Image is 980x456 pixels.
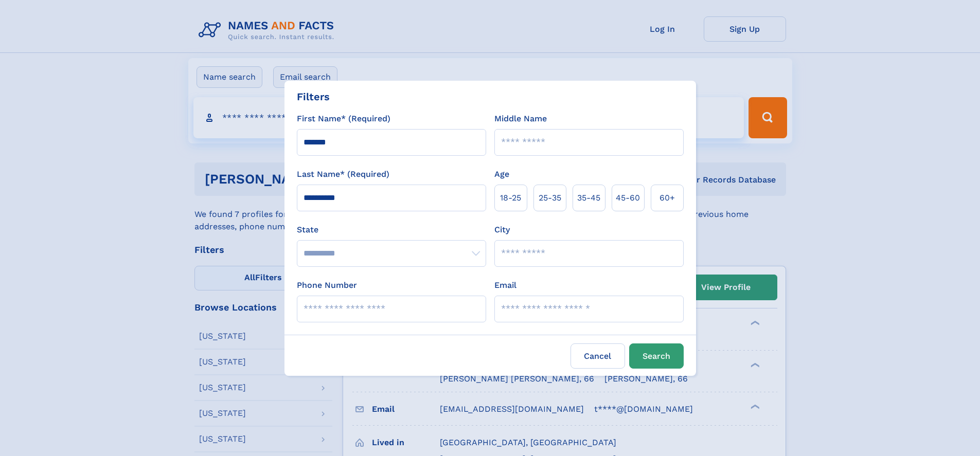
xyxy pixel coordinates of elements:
span: 45‑60 [616,192,640,204]
span: 25‑35 [539,192,561,204]
label: Middle Name [494,113,547,125]
label: First Name* (Required) [297,113,390,125]
span: 60+ [660,192,675,204]
label: Email [494,279,516,291]
div: Filters [297,89,330,104]
label: Cancel [571,343,625,369]
label: State [297,224,486,236]
label: Phone Number [297,279,357,291]
span: 18‑25 [500,192,521,204]
label: Age [494,168,509,180]
button: Search [629,343,684,369]
label: Last Name* (Required) [297,168,389,180]
span: 35‑45 [577,192,600,204]
label: City [494,224,510,236]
